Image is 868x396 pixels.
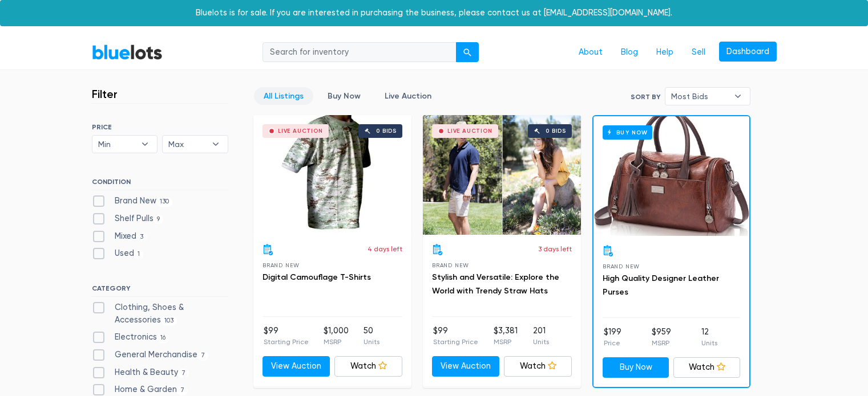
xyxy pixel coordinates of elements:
h6: PRICE [92,123,228,131]
label: Brand New [92,195,173,207]
p: 4 days left [368,244,402,254]
a: High Quality Designer Leather Purses [603,273,719,297]
li: $959 [652,326,671,349]
a: Live Auction 0 bids [423,115,581,235]
p: 3 days left [538,244,572,254]
div: 0 bids [546,128,566,134]
li: 12 [701,326,717,349]
a: BlueLots [92,44,163,60]
span: Brand New [263,262,300,268]
span: 103 [161,316,177,325]
label: Electronics [92,331,169,344]
label: Used [92,247,144,260]
span: 16 [157,334,169,343]
div: 0 bids [376,128,397,134]
input: Search for inventory [263,42,457,63]
label: Home & Garden [92,383,188,396]
a: Buy Now [603,357,669,378]
p: MSRP [324,337,349,347]
a: Watch [673,357,740,378]
span: 130 [156,198,173,207]
p: MSRP [652,338,671,348]
h6: Buy Now [603,125,652,140]
a: Watch [504,356,572,377]
label: Health & Beauty [92,366,189,379]
li: 50 [364,325,380,348]
a: View Auction [263,356,330,377]
li: $199 [604,326,621,349]
label: General Merchandise [92,349,209,361]
span: Brand New [432,262,469,268]
div: Live Auction [447,128,492,134]
li: $1,000 [324,325,349,348]
li: $99 [264,325,309,348]
span: Max [168,136,206,153]
a: About [570,42,612,63]
a: Watch [334,356,402,377]
li: 201 [533,325,549,348]
a: Sell [683,42,714,63]
b: ▾ [204,136,228,153]
a: Stylish and Versatile: Explore the World with Trendy Straw Hats [432,272,559,296]
b: ▾ [726,88,750,105]
p: Price [604,338,621,348]
h3: Filter [92,87,118,101]
p: Starting Price [264,337,309,347]
a: Help [647,42,683,63]
a: All Listings [254,87,313,105]
span: 7 [177,386,188,395]
a: Buy Now [318,87,370,105]
a: View Auction [432,356,500,377]
label: Clothing, Shoes & Accessories [92,301,228,326]
li: $3,381 [494,325,518,348]
a: Digital Camouflage T-Shirts [263,272,371,282]
div: Live Auction [278,128,323,134]
p: Units [364,337,380,347]
label: Mixed [92,230,147,243]
span: 9 [154,215,164,224]
p: Units [533,337,549,347]
span: 7 [197,351,209,360]
label: Sort By [631,92,660,102]
span: Most Bids [671,88,728,105]
span: Brand New [603,263,640,270]
p: Units [701,338,717,348]
a: Dashboard [719,42,777,62]
b: ▾ [133,136,157,153]
p: Starting Price [433,337,478,347]
a: Buy Now [594,116,749,236]
span: Min [98,136,136,153]
a: Live Auction 0 bids [253,115,411,235]
h6: CONDITION [92,178,228,190]
span: 7 [178,369,189,378]
a: Live Auction [375,87,441,105]
span: 1 [134,250,144,259]
li: $99 [433,325,478,348]
p: MSRP [494,337,518,347]
span: 3 [136,232,147,242]
h6: CATEGORY [92,284,228,297]
a: Blog [612,42,647,63]
label: Shelf Pulls [92,213,164,225]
